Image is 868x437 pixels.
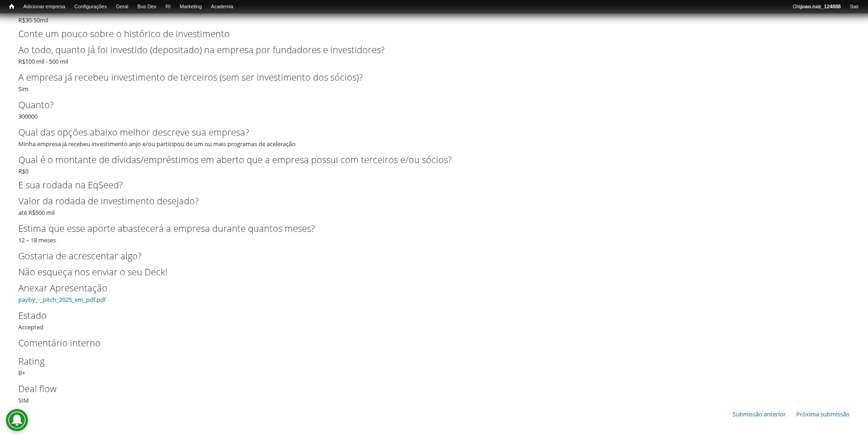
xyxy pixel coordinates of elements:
[111,2,133,11] a: Geral
[18,295,106,304] a: payby_-_pitch_2025_em_pdf.pdf
[18,194,835,208] label: Valor da rodada de investimento desejado?
[18,281,835,295] label: Anexar Apresentação
[18,43,835,57] label: Ao todo, quanto já foi investido (depositado) na empresa por fundadores e investidores?
[18,43,850,66] div: R$100 mil - 500 mil
[18,71,835,84] label: A empresa já recebeu investimento de terceiros (sem ser investimento dos sócios)?
[18,309,850,332] div: Accepted
[18,355,835,368] label: Rating
[161,2,175,11] a: RI
[796,410,850,418] a: Próxima submissão
[70,2,112,11] a: Configurações
[9,3,14,10] span: Início
[18,180,850,190] h2: E sua rodada na EqSeed?
[801,4,841,9] strong: joao.ruiz_124888
[18,126,835,139] label: Qual das opções abaixo melhor descreve sua empresa?
[788,2,845,11] a: Olájoao.ruiz_124888
[18,382,850,405] div: SIM
[5,2,19,11] a: Início
[18,71,850,93] div: Sim
[18,194,850,217] div: até R$500 mil
[18,98,850,121] div: 300000
[845,2,863,11] a: Sair
[18,336,835,350] label: Comentário interno
[18,153,835,167] label: Qual é o montante de dívidas/empréstimos em aberto que a empresa possui com terceiros e/ou sócios?
[133,2,161,11] a: Bus Dev
[18,153,850,176] div: R$0
[18,126,850,148] div: Minha empresa já recebeu investimento anjo e/ou participou de um ou mais programas de aceleração
[733,410,786,418] a: Submissão anterior
[18,222,850,245] div: 12 – 18 meses
[18,268,850,277] h2: Não esqueça nos enviar o seu Deck!
[18,29,850,38] h2: Conte um pouco sobre o histórico de investimento
[206,2,238,11] a: Academia
[175,2,206,11] a: Marketing
[18,249,835,263] label: Gostaria de acrescentar algo?
[18,355,850,377] div: B+
[18,382,835,396] label: Deal flow
[18,222,835,235] label: Estima que esse aporte abastecerá a empresa durante quantos meses?
[18,98,835,112] label: Quanto?
[18,309,835,322] label: Estado
[19,2,70,11] a: Adicionar empresa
